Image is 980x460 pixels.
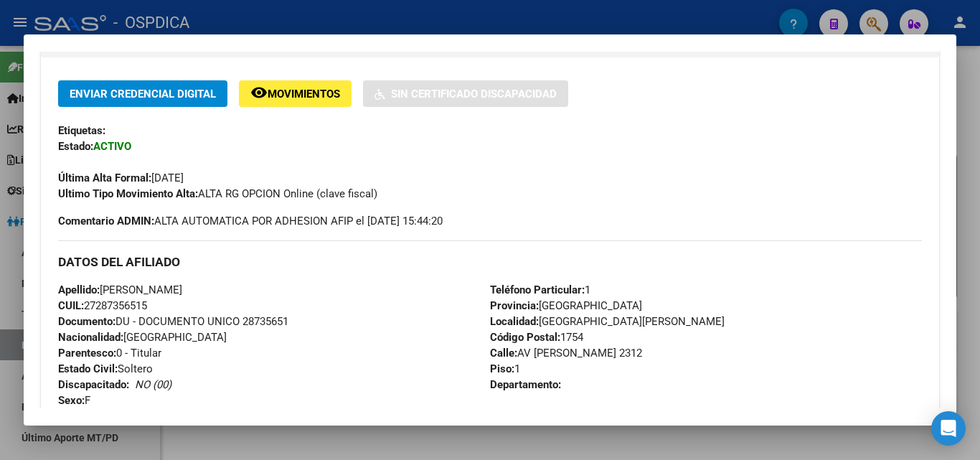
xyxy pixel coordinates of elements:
button: Movimientos [239,80,352,107]
strong: Comentario ADMIN: [58,215,154,227]
span: [DATE] [58,172,184,184]
span: [GEOGRAPHIC_DATA] [58,331,227,344]
strong: Calle: [490,347,517,360]
span: 27287356515 [58,299,147,312]
span: [PERSON_NAME] [58,283,182,296]
strong: Etiquetas: [58,124,105,137]
strong: Parentesco: [58,347,116,360]
span: 1 [490,283,590,296]
strong: Departamento: [490,378,561,391]
div: Open Intercom Messenger [931,411,966,446]
strong: Ultimo Tipo Movimiento Alta: [58,187,198,200]
strong: Sexo: [58,394,85,407]
span: F [58,394,90,407]
strong: Discapacitado: [58,378,129,391]
h3: DATOS DEL AFILIADO [58,254,922,270]
strong: Teléfono Particular: [490,283,585,296]
strong: Apellido: [58,283,100,296]
i: NO (00) [135,378,171,391]
span: Movimientos [268,88,340,100]
span: Soltero [58,362,153,375]
span: Sin Certificado Discapacidad [391,88,557,100]
span: 1 [490,362,520,375]
span: Enviar Credencial Digital [70,88,216,100]
span: 1754 [490,331,583,344]
strong: Estado: [58,140,93,153]
span: AV [PERSON_NAME] 2312 [490,347,642,360]
button: Enviar Credencial Digital [58,80,227,107]
span: 0 - Titular [58,347,161,360]
span: [GEOGRAPHIC_DATA][PERSON_NAME] [490,315,725,328]
button: Sin Certificado Discapacidad [363,80,568,107]
strong: CUIL: [58,299,84,312]
strong: ACTIVO [93,140,131,153]
mat-icon: remove_red_eye [250,84,268,101]
span: ALTA RG OPCION Online (clave fiscal) [58,187,377,200]
span: DU - DOCUMENTO UNICO 28735651 [58,315,288,328]
strong: Estado Civil: [58,362,118,375]
strong: Piso: [490,362,514,375]
strong: Código Postal: [490,331,560,344]
span: ALTA AUTOMATICA POR ADHESION AFIP el [DATE] 15:44:20 [58,213,443,229]
strong: Provincia: [490,299,539,312]
span: [GEOGRAPHIC_DATA] [490,299,642,312]
strong: Última Alta Formal: [58,172,151,184]
strong: Nacionalidad: [58,331,123,344]
strong: Documento: [58,315,116,328]
strong: Localidad: [490,315,539,328]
